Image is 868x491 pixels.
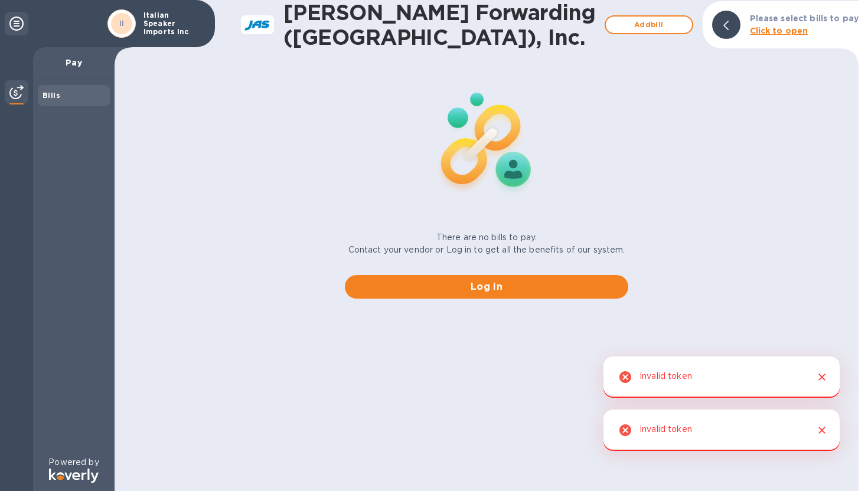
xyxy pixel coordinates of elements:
div: Invalid token [639,419,692,441]
b: II [119,19,125,28]
p: Powered by [48,456,99,469]
p: Italian Speaker Imports Inc [143,11,203,36]
img: Logo [49,469,99,483]
button: Log in [345,275,628,299]
b: Please select bills to pay [750,14,859,23]
p: There are no bills to pay. Contact your vendor or Log in to get all the benefits of our system. [348,231,625,256]
span: Log in [354,280,619,294]
button: Close [814,369,830,385]
b: Click to open [750,26,808,35]
button: Addbill [605,15,693,34]
b: Bills [43,91,60,100]
span: Add bill [615,18,683,32]
p: Pay [43,57,105,68]
button: Close [814,423,830,438]
div: Invalid token [639,366,692,388]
